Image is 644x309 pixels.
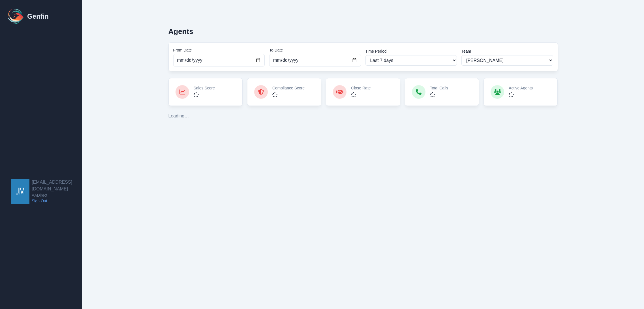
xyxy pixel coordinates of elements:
label: Time Period [365,48,457,54]
p: Active Agents [509,85,533,91]
img: jmendoza@aadirect.com [11,179,29,204]
p: Sales Score [194,85,215,91]
span: AADirect [32,192,82,198]
p: Compliance Score [272,85,305,91]
a: Sign Out [32,198,82,204]
h1: Genfin [27,12,49,21]
h2: Agents [168,27,193,36]
img: Logo [7,7,25,25]
label: From Date [173,47,265,53]
label: To Date [269,47,361,53]
label: Team [461,48,553,54]
div: Loading… [168,113,558,119]
h2: [EMAIL_ADDRESS][DOMAIN_NAME] [32,179,82,192]
p: Close Rate [351,85,371,91]
p: Total Calls [430,85,448,91]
